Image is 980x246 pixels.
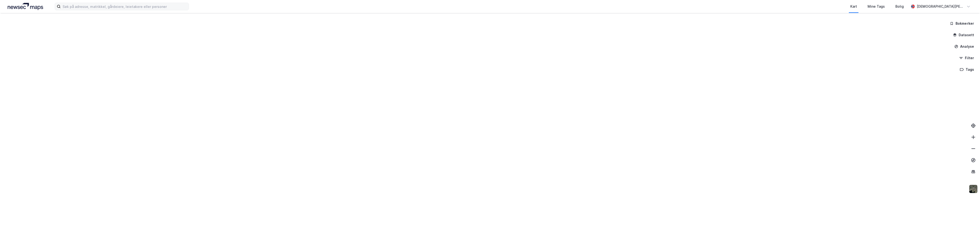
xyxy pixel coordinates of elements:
div: Bolig [895,4,904,9]
div: Kart [850,4,857,9]
div: [DEMOGRAPHIC_DATA][PERSON_NAME] [917,4,965,9]
div: Mine Tags [868,4,885,9]
iframe: Chat Widget [956,223,980,246]
input: Søk på adresse, matrikkel, gårdeiere, leietakere eller personer [61,3,189,10]
img: logo.a4113a55bc3d86da70a041830d287a7e.svg [8,3,43,10]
